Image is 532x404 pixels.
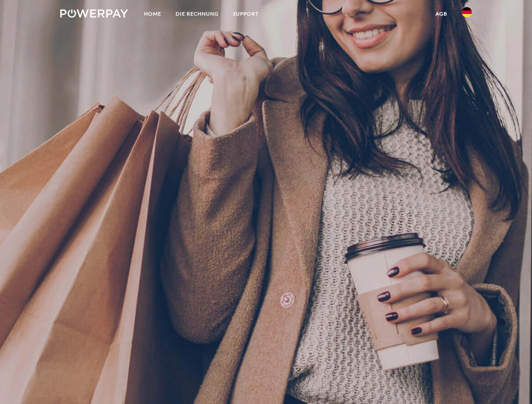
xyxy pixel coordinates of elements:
[428,6,454,21] a: agb
[137,6,168,21] a: Home
[60,9,128,18] img: logo-powerpay-white.svg
[462,7,472,17] img: de
[168,6,226,21] a: DIE RECHNUNG
[226,6,266,21] a: SUPPORT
